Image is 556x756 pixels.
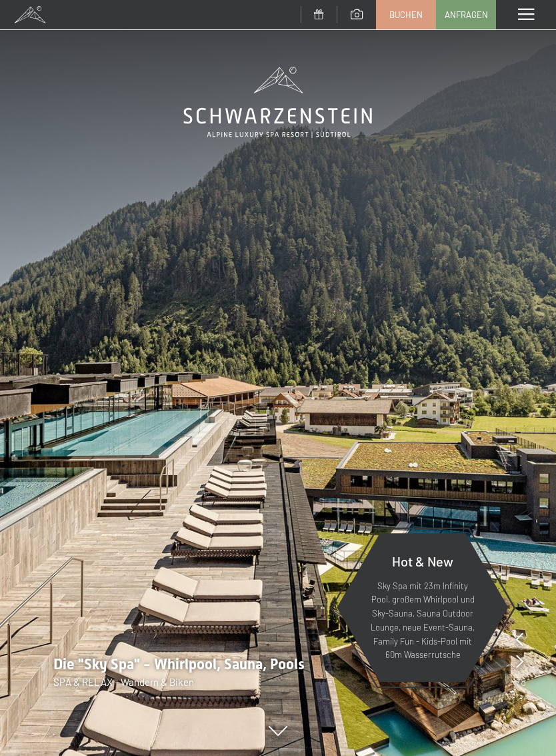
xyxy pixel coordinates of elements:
[517,675,521,689] span: /
[53,656,305,673] span: Die "Sky Spa" - Whirlpool, Sauna, Pools
[369,579,476,663] p: Sky Spa mit 23m Infinity Pool, großem Whirlpool und Sky-Sauna, Sauna Outdoor Lounge, neue Event-S...
[445,9,488,21] span: Anfragen
[336,532,509,683] a: Hot & New Sky Spa mit 23m Infinity Pool, großem Whirlpool und Sky-Sauna, Sauna Outdoor Lounge, ne...
[377,1,435,29] a: Buchen
[392,553,453,569] span: Hot & New
[521,675,526,689] span: 8
[389,9,423,21] span: Buchen
[437,1,495,29] a: Anfragen
[513,675,517,689] span: 1
[53,676,194,688] span: SPA & RELAX - Wandern & Biken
